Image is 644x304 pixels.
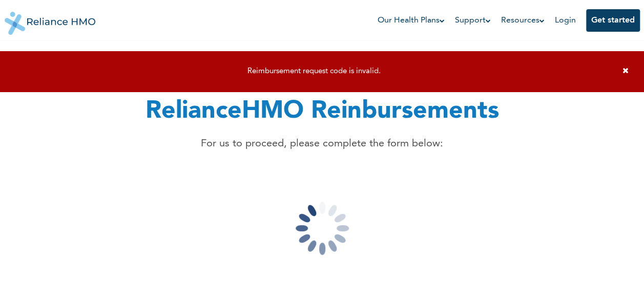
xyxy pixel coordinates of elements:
img: loading... [271,177,373,279]
a: Resources [501,14,545,27]
a: Our Health Plans [378,14,445,27]
img: Reliance HMO's Logo [5,4,96,35]
a: Login [555,16,576,25]
a: Support [455,14,491,27]
button: Get started [586,9,640,32]
div: Reimbursement request code is invalid. [10,67,617,76]
h1: RelianceHMO Reinbursements [146,93,499,130]
p: For us to proceed, please complete the form below: [146,136,499,151]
